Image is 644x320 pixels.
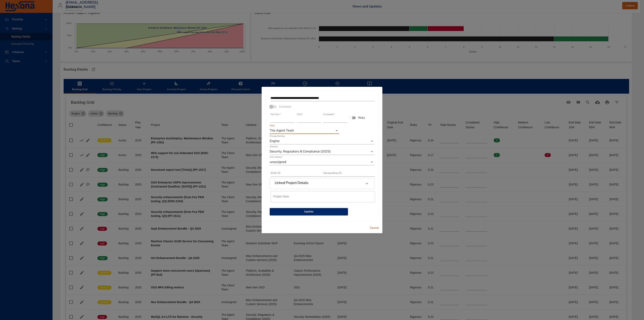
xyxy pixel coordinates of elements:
[270,145,278,148] label: Initiative
[270,124,275,127] label: Team
[358,116,365,120] span: Risky
[270,159,374,165] div: unassigned
[270,178,374,188] div: Linked Project Details
[270,156,282,158] label: Sub Initiative
[275,181,308,185] h6: Linked Project Details
[368,224,381,232] button: Cancel
[270,113,281,115] label: Plan Year
[270,135,285,137] label: Change Backlog
[273,209,345,214] span: Update
[369,226,379,231] span: Cancel
[279,105,291,109] span: Complete
[270,148,374,155] div: Security, Regulatory & Compliance (2025)
[270,208,348,215] button: Update
[297,113,303,115] label: Total
[323,113,335,115] label: Completed
[270,127,339,134] div: The Agent Team
[270,138,374,144] div: Engine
